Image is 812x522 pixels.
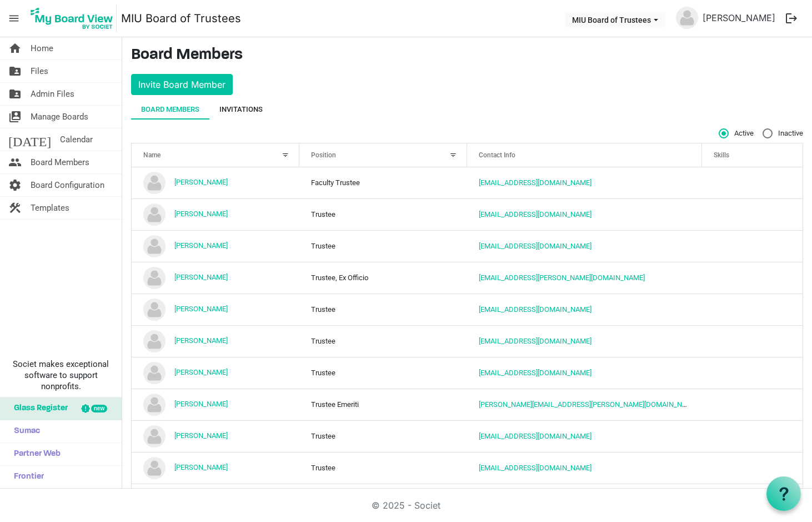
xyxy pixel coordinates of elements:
[132,198,299,230] td: andy zhong is template cell column header Name
[479,305,592,314] a: [EMAIL_ADDRESS][DOMAIN_NAME]
[479,242,592,250] a: [EMAIL_ADDRESS][DOMAIN_NAME]
[8,83,22,105] span: folder_shared
[8,197,22,219] span: construction
[763,128,803,138] span: Inactive
[174,178,228,186] a: [PERSON_NAME]
[141,104,199,115] div: Board Members
[299,357,467,389] td: Trustee column header Position
[479,464,592,472] a: [EMAIL_ADDRESS][DOMAIN_NAME]
[31,197,69,219] span: Templates
[479,369,592,377] a: [EMAIL_ADDRESS][DOMAIN_NAME]
[132,294,299,325] td: Brian Levine is template cell column header Name
[132,167,299,198] td: Amine Kouider is template cell column header Name
[299,325,467,357] td: Trustee column header Position
[132,230,299,262] td: Barbara Dreier is template cell column header Name
[31,151,89,173] span: Board Members
[143,330,166,352] img: no-profile-picture.svg
[676,7,698,29] img: no-profile-picture.svg
[8,174,22,196] span: settings
[467,198,702,230] td: yingwu.zhong@funplus.com is template cell column header Contact Info
[174,241,228,250] a: [PERSON_NAME]
[31,83,74,105] span: Admin Files
[31,174,104,196] span: Board Configuration
[132,452,299,484] td: Donna Jones is template cell column header Name
[702,167,803,198] td: is template cell column header Skills
[143,394,166,416] img: no-profile-picture.svg
[8,420,40,443] span: Sumac
[131,74,233,95] button: Invite Board Member
[467,230,702,262] td: bdreier@miu.edu is template cell column header Contact Info
[467,420,702,452] td: hridayatmavan1008@gmail.com is template cell column header Contact Info
[702,357,803,389] td: is template cell column header Skills
[132,262,299,294] td: Bill Smith is template cell column header Name
[174,400,228,408] a: [PERSON_NAME]
[479,210,592,218] a: [EMAIL_ADDRESS][DOMAIN_NAME]
[31,106,88,128] span: Manage Boards
[299,420,467,452] td: Trustee column header Position
[8,151,22,173] span: people
[143,425,166,448] img: no-profile-picture.svg
[714,151,729,159] span: Skills
[719,128,754,138] span: Active
[299,230,467,262] td: Trustee column header Position
[143,457,166,479] img: no-profile-picture.svg
[467,294,702,325] td: blevine@tm.org is template cell column header Contact Info
[8,60,22,82] span: folder_shared
[702,294,803,325] td: is template cell column header Skills
[143,203,166,226] img: no-profile-picture.svg
[372,500,440,511] a: © 2025 - Societ
[702,484,803,515] td: is template cell column header Skills
[8,397,68,420] span: Glass Register
[479,400,698,409] a: [PERSON_NAME][EMAIL_ADDRESS][PERSON_NAME][DOMAIN_NAME]
[299,389,467,420] td: Trustee Emeriti column header Position
[131,100,803,120] div: tab-header
[702,420,803,452] td: is template cell column header Skills
[8,128,51,151] span: [DATE]
[565,12,665,27] button: MIU Board of Trustees dropdownbutton
[299,452,467,484] td: Trustee column header Position
[174,273,228,281] a: [PERSON_NAME]
[299,198,467,230] td: Trustee column header Position
[91,405,107,412] div: new
[143,267,166,289] img: no-profile-picture.svg
[299,167,467,198] td: Faculty Trustee column header Position
[479,432,592,440] a: [EMAIL_ADDRESS][DOMAIN_NAME]
[780,7,803,30] button: logout
[143,235,166,257] img: no-profile-picture.svg
[143,299,166,321] img: no-profile-picture.svg
[27,4,121,32] a: My Board View Logo
[299,262,467,294] td: Trustee, Ex Officio column header Position
[174,431,228,440] a: [PERSON_NAME]
[479,151,515,159] span: Contact Info
[467,325,702,357] td: bcurrivan@gmail.com is template cell column header Contact Info
[467,389,702,420] td: chris@hartnett.com is template cell column header Contact Info
[467,357,702,389] td: cking@miu.edu is template cell column header Contact Info
[143,362,166,384] img: no-profile-picture.svg
[27,4,117,32] img: My Board View Logo
[698,7,780,29] a: [PERSON_NAME]
[132,484,299,515] td: Dr. Tony Nader is template cell column header Name
[60,128,93,151] span: Calendar
[702,452,803,484] td: is template cell column header Skills
[174,463,228,471] a: [PERSON_NAME]
[31,37,53,59] span: Home
[467,167,702,198] td: akouider@miu.edu is template cell column header Contact Info
[702,325,803,357] td: is template cell column header Skills
[8,466,44,488] span: Frontier
[299,294,467,325] td: Trustee column header Position
[702,198,803,230] td: is template cell column header Skills
[143,172,166,194] img: no-profile-picture.svg
[8,37,22,59] span: home
[467,262,702,294] td: bill.smith@miu.edu is template cell column header Contact Info
[3,8,24,29] span: menu
[132,389,299,420] td: Chris Hartnett is template cell column header Name
[174,336,228,345] a: [PERSON_NAME]
[174,305,228,313] a: [PERSON_NAME]
[479,178,592,187] a: [EMAIL_ADDRESS][DOMAIN_NAME]
[467,484,702,515] td: tnader@miu.edu is template cell column header Contact Info
[479,337,592,345] a: [EMAIL_ADDRESS][DOMAIN_NAME]
[299,484,467,515] td: Trustee, President column header Position
[467,452,702,484] td: donnaj617@gmail.com is template cell column header Contact Info
[702,389,803,420] td: is template cell column header Skills
[132,325,299,357] td: Bruce Currivan is template cell column header Name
